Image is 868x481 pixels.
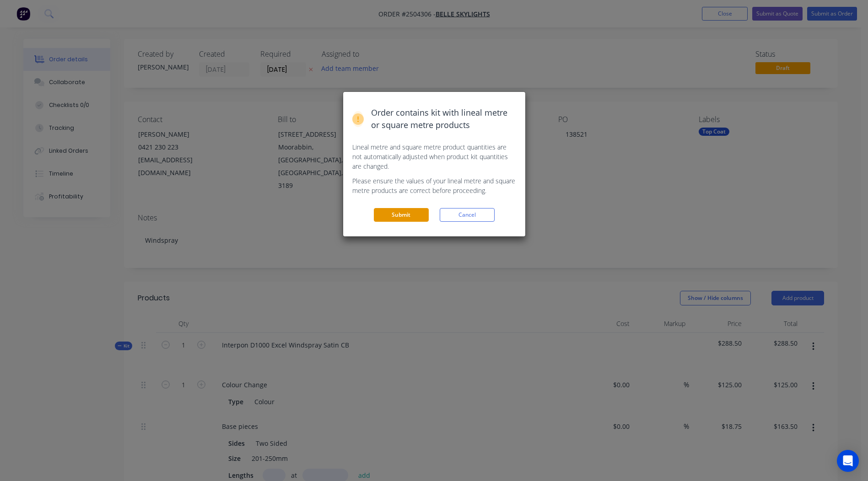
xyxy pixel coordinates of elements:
button: Submit [374,208,429,222]
div: Open Intercom Messenger [837,450,859,472]
p: Lineal metre and square metre product quantities are not automatically adjusted when product kit ... [352,142,516,171]
button: Cancel [440,208,495,222]
p: Please ensure the values of your lineal metre and square metre products are correct before procee... [352,176,516,195]
span: Order contains kit with lineal metre or square metre products [371,107,516,131]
